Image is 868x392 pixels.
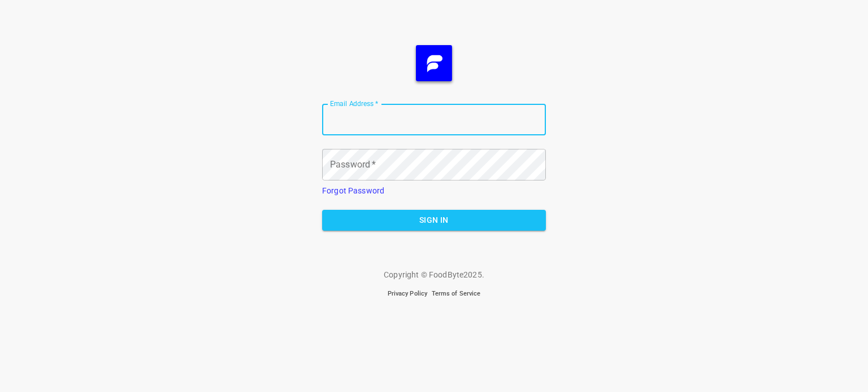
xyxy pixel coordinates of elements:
[416,45,452,81] img: FB_Logo_Reversed_RGB_Icon.895fbf61.png
[384,269,484,280] p: Copyright © FoodByte 2025 .
[322,186,384,195] a: Forgot Password
[432,290,480,297] a: Terms of Service
[322,210,546,231] button: Sign In
[331,213,537,227] span: Sign In
[388,290,427,297] a: Privacy Policy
